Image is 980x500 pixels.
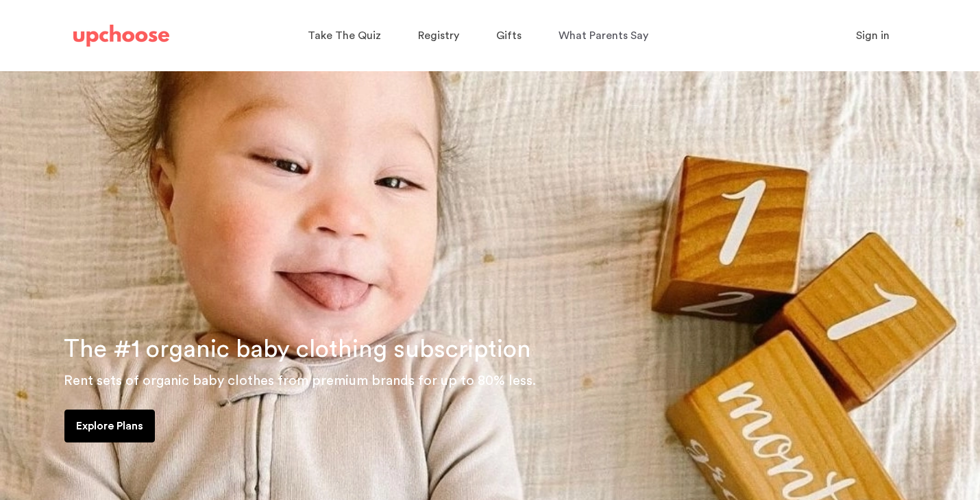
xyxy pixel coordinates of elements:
[418,30,459,41] span: Registry
[559,30,648,41] span: What Parents Say
[308,30,381,41] span: Take The Quiz
[839,22,907,49] button: Sign in
[64,337,531,362] span: The #1 organic baby clothing subscription
[73,22,169,50] a: UpChoose
[308,23,385,49] a: Take The Quiz
[559,23,652,49] a: What Parents Say
[73,25,169,47] img: UpChoose
[496,30,522,41] span: Gifts
[64,410,155,442] a: Explore Plans
[496,23,526,49] a: Gifts
[76,418,143,434] p: Explore Plans
[856,30,890,41] span: Sign in
[64,370,964,392] p: Rent sets of organic baby clothes from premium brands for up to 80% less.
[418,23,463,49] a: Registry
